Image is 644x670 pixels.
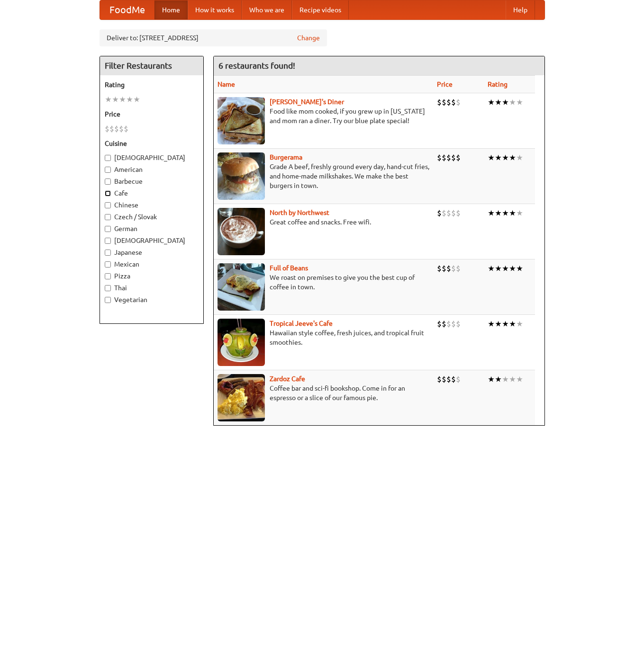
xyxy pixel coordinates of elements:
[451,97,456,107] li: $
[218,208,265,255] img: north.jpg
[495,319,502,329] li: ★
[446,97,451,107] li: $
[488,374,495,384] li: ★
[218,263,265,311] img: beans.jpg
[451,263,456,274] li: $
[456,97,461,107] li: $
[297,33,320,43] a: Change
[100,0,154,19] a: FoodMe
[154,0,188,19] a: Home
[502,97,509,107] li: ★
[105,226,111,232] input: German
[105,167,111,173] input: American
[270,153,302,161] a: Burgerama
[516,374,523,384] li: ★
[270,209,329,216] a: North by Northwest
[292,0,349,19] a: Recipe videos
[506,0,535,19] a: Help
[126,94,133,105] li: ★
[100,56,203,75] h4: Filter Restaurants
[456,152,461,163] li: $
[437,80,453,88] a: Price
[119,124,124,134] li: $
[516,263,523,274] li: ★
[488,152,495,163] li: ★
[124,124,128,134] li: $
[502,374,509,384] li: ★
[488,263,495,274] li: ★
[105,109,199,119] h5: Price
[495,263,502,274] li: ★
[437,208,442,218] li: $
[218,162,429,190] p: Grade A beef, freshly ground every day, hand-cut fries, and home-made milkshakes. We make the bes...
[112,94,119,105] li: ★
[451,319,456,329] li: $
[105,200,199,210] label: Chinese
[509,152,516,163] li: ★
[105,214,111,220] input: Czech / Slovak
[242,0,292,19] a: Who we are
[456,374,461,384] li: $
[456,263,461,274] li: $
[100,29,327,46] div: Deliver to: [STREET_ADDRESS]
[509,319,516,329] li: ★
[446,319,451,329] li: $
[105,297,111,303] input: Vegetarian
[451,208,456,218] li: $
[516,208,523,218] li: ★
[218,107,429,125] p: Food like mom cooked, if you grew up in [US_STATE] and mom ran a diner. Try our blue plate special!
[105,190,111,197] input: Cafe
[105,261,111,268] input: Mexican
[218,61,295,70] ng-pluralize: 6 restaurants found!
[516,97,523,107] li: ★
[488,208,495,218] li: ★
[218,374,265,421] img: zardoz.jpg
[105,295,199,304] label: Vegetarian
[502,319,509,329] li: ★
[133,94,140,105] li: ★
[270,264,308,272] a: Full of Beans
[105,259,199,269] label: Mexican
[218,217,429,227] p: Great coffee and snacks. Free wifi.
[105,224,199,233] label: German
[105,236,199,245] label: [DEMOGRAPHIC_DATA]
[105,188,199,198] label: Cafe
[446,374,451,384] li: $
[105,94,112,105] li: ★
[502,152,509,163] li: ★
[495,374,502,384] li: ★
[270,98,344,106] a: [PERSON_NAME]'s Diner
[105,285,111,291] input: Thai
[109,124,114,134] li: $
[495,152,502,163] li: ★
[446,208,451,218] li: $
[509,263,516,274] li: ★
[456,208,461,218] li: $
[188,0,242,19] a: How it works
[105,177,199,186] label: Barbecue
[105,165,199,174] label: American
[495,97,502,107] li: ★
[270,375,305,383] a: Zardoz Cafe
[509,208,516,218] li: ★
[270,320,333,327] a: Tropical Jeeve's Cafe
[105,250,111,256] input: Japanese
[105,124,109,134] li: $
[442,374,446,384] li: $
[105,238,111,244] input: [DEMOGRAPHIC_DATA]
[218,97,265,144] img: sallys.jpg
[119,94,126,105] li: ★
[105,202,111,208] input: Chinese
[218,319,265,366] img: jeeves.jpg
[437,319,442,329] li: $
[437,374,442,384] li: $
[105,80,199,89] h5: Rating
[502,208,509,218] li: ★
[218,384,429,402] p: Coffee bar and sci-fi bookshop. Come in for an espresso or a slice of our famous pie.
[105,248,199,257] label: Japanese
